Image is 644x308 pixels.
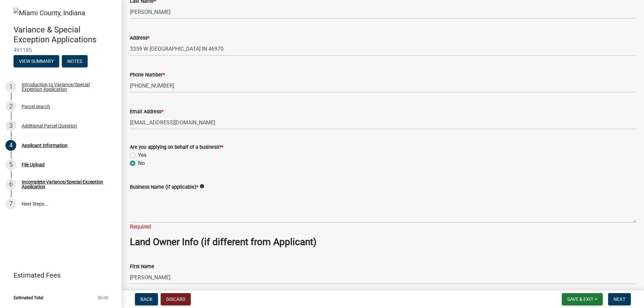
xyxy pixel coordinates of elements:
div: File Upload [22,162,45,167]
h4: Variance & Special Exception Applications [14,25,116,45]
wm-modal-confirm: Summary [14,59,59,65]
div: 4 [5,140,16,151]
label: Phone Number [130,73,165,77]
wm-modal-confirm: Notes [62,59,88,65]
label: Email Address [130,110,163,114]
label: No [138,159,145,167]
span: Save & Exit [567,297,593,302]
label: Address [130,36,149,41]
div: Applicant Information [22,143,68,148]
button: Discard [161,293,191,305]
label: Business Name (if applicable) [130,185,198,190]
div: 6 [5,179,16,190]
span: Estimated Total [14,295,43,300]
span: $0.00 [98,295,108,300]
div: Parcel search [22,104,50,109]
i: info [200,184,204,189]
label: Yes [138,151,146,159]
div: Incomplete Variance/Special Exception Application [22,180,111,189]
div: 1 [5,81,16,92]
div: 7 [5,198,16,209]
label: First Name [130,264,154,269]
div: 5 [5,159,16,170]
button: Save & Exit [562,293,603,305]
button: Back [135,293,158,305]
button: Notes [62,55,88,67]
div: 2 [5,101,16,112]
span: Back [140,297,153,302]
span: Next [614,297,625,302]
strong: Land Owner Info (if different from Applicant) [130,236,317,247]
div: Required [130,223,636,231]
div: Additional Parcel Question [22,123,77,128]
div: Introduction to Variance/Special Exception Application [22,82,111,92]
div: 3 [5,120,16,131]
label: Are you applying on behalf of a business? [130,145,223,150]
button: Next [608,293,631,305]
span: 491185 [14,47,108,53]
button: View Summary [14,55,59,67]
img: Miami County, Indiana [14,8,85,18]
a: Estimated Fees [5,268,111,282]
